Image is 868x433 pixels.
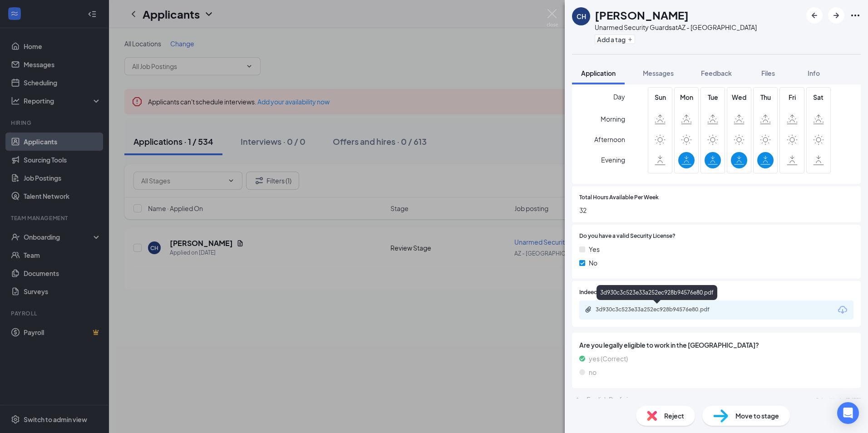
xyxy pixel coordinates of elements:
span: Submitted: [816,396,842,403]
span: Reject [664,411,684,421]
button: ArrowRight [828,7,844,24]
svg: ArrowLeftNew [809,10,820,21]
h1: [PERSON_NAME] [595,7,689,23]
span: Mon [678,92,695,102]
span: Sun [652,92,668,102]
span: Wed [731,92,747,102]
button: ArrowLeftNew [806,7,823,24]
div: English Proficiency [587,395,643,404]
span: Thu [757,92,774,102]
span: Application [581,69,616,77]
span: Do you have a valid Security License? [579,232,676,241]
svg: Ellipses [850,10,861,21]
span: Messages [643,69,674,77]
div: 3d930c3c523e33a252ec928b94576e80.pdf [597,285,717,300]
span: Indeed Resume [579,288,619,297]
span: Info [808,69,820,77]
span: Afternoon [594,131,625,148]
span: [DATE] [846,396,861,403]
span: Tue [705,92,721,102]
div: Unarmed Security Guards at AZ - [GEOGRAPHIC_DATA] [595,23,757,32]
svg: Plus [627,37,633,42]
svg: ArrowRight [831,10,842,21]
span: Day [613,92,625,102]
button: PlusAdd a tag [595,34,635,44]
span: Evening [601,152,625,168]
span: Morning [601,111,625,127]
div: Open Intercom Messenger [837,402,859,424]
span: Fri [784,92,800,102]
span: Sat [810,92,827,102]
span: Total Hours Available Per Week [579,193,659,202]
div: 3d930c3c523e33a252ec928b94576e80.pdf [596,306,723,313]
span: no [589,367,597,377]
svg: ChevronUp [572,394,583,405]
span: Yes [589,244,600,254]
span: Are you legally eligible to work in the [GEOGRAPHIC_DATA]? [579,340,853,350]
span: Move to stage [735,411,779,421]
div: CH [577,12,586,21]
a: Paperclip3d930c3c523e33a252ec928b94576e80.pdf [585,306,732,315]
svg: Paperclip [585,306,592,313]
span: 32 [579,205,853,215]
svg: Download [837,305,848,315]
span: Feedback [701,69,732,77]
span: Files [761,69,775,77]
span: yes (Correct) [589,354,628,364]
span: No [589,258,597,268]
